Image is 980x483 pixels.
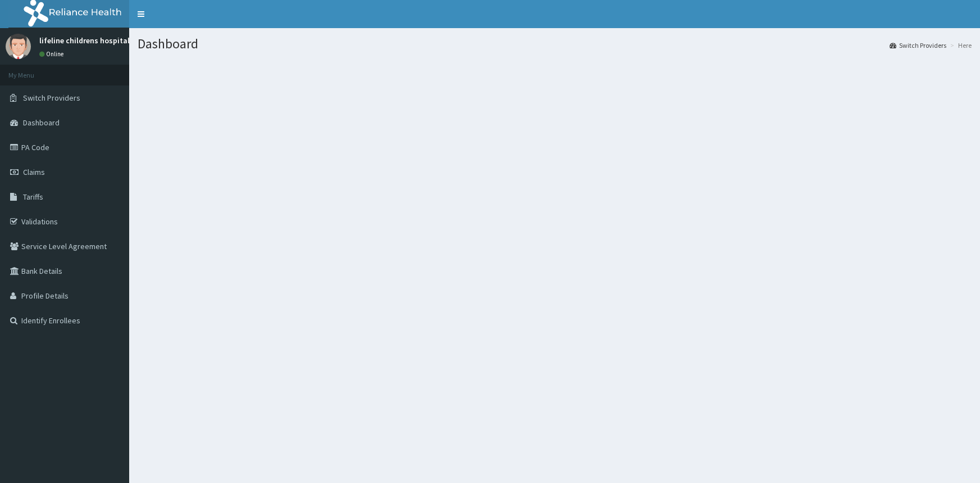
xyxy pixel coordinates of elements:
[23,167,45,177] span: Claims
[23,118,60,128] span: Dashboard
[138,37,972,51] h1: Dashboard
[39,50,66,58] a: Online
[890,40,946,50] a: Switch Providers
[23,93,80,103] span: Switch Providers
[6,34,31,59] img: User Image
[23,192,43,202] span: Tariffs
[39,37,130,44] p: lifeline childrens hospital
[947,40,972,50] li: Here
